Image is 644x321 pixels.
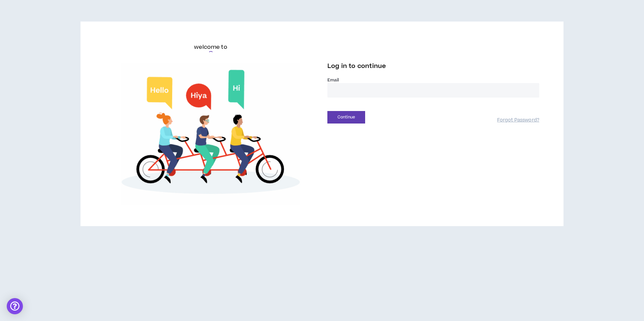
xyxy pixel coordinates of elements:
a: Forgot Password? [497,117,539,123]
span: Log in to continue [327,62,386,70]
div: Open Intercom Messenger [7,298,23,314]
h6: welcome to [194,43,227,51]
label: Email [327,77,539,83]
button: Continue [327,111,365,123]
img: Welcome to Wripple [105,63,317,205]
